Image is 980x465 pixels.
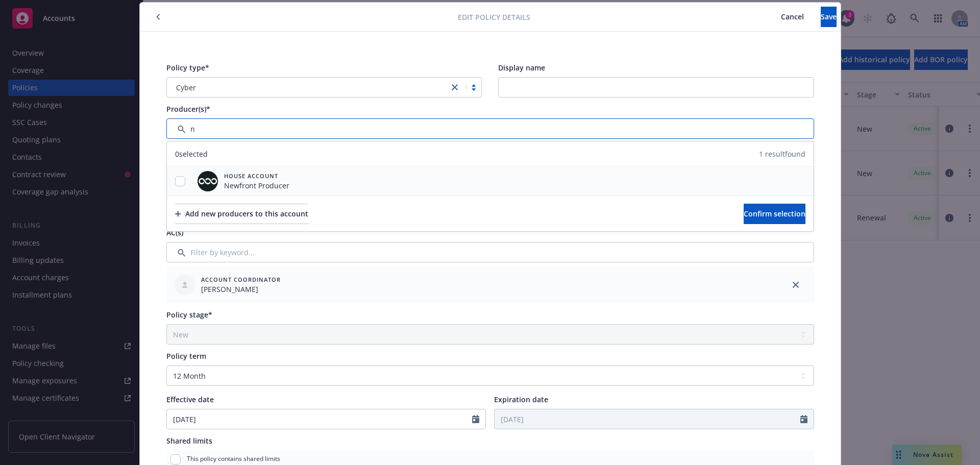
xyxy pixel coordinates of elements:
span: House Account [224,172,289,180]
span: 0 selected [175,149,208,159]
button: Cancel [764,7,821,27]
img: employee photo [198,171,218,191]
span: Policy type* [166,63,209,72]
span: Policy term [166,351,206,361]
input: Filter by keyword... [166,118,814,139]
span: Display name [498,63,545,72]
button: Confirm selection [744,204,805,224]
span: Confirm selection [744,209,805,218]
button: Add new producers to this account [175,204,308,224]
span: Edit policy details [458,12,530,22]
span: Cancel [781,12,804,21]
input: MM/DD/YYYY [495,409,800,429]
input: Filter by keyword... [166,242,814,262]
span: Expiration date [494,395,548,404]
span: Cyber [172,82,444,93]
svg: Calendar [472,415,479,423]
span: Shared limits [166,436,212,446]
span: Account Coordinator [201,275,281,284]
span: AC(s) [166,228,183,237]
input: MM/DD/YYYY [167,409,473,429]
span: Newfront Producer [224,180,289,191]
svg: Calendar [800,415,807,423]
span: [PERSON_NAME] [201,284,281,295]
div: Add new producers to this account [175,204,308,224]
a: close [449,81,461,93]
span: 1 result found [759,149,805,159]
span: Effective date [166,395,214,404]
span: Cyber [176,82,196,93]
span: Producer(s)* [166,104,210,114]
span: Save [821,12,837,21]
button: Save [821,7,837,27]
span: Policy stage* [166,310,212,320]
a: close [790,279,802,291]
